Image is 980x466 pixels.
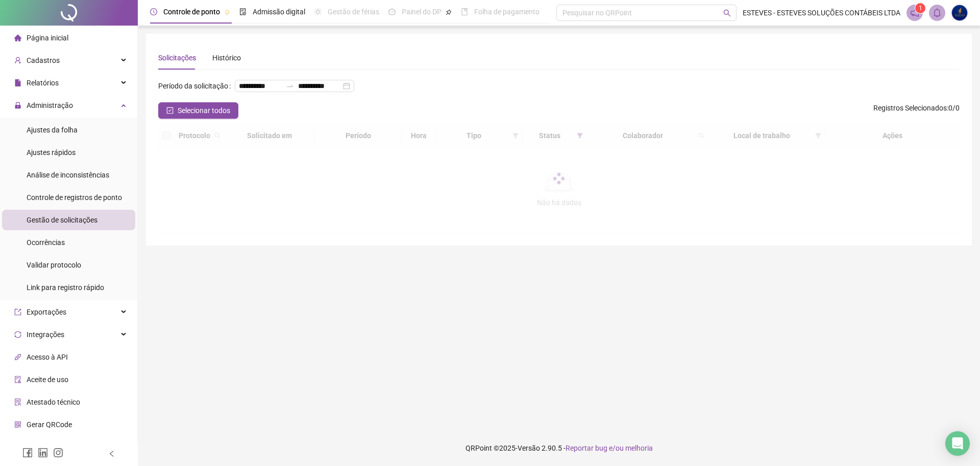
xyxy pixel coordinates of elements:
span: Administração [27,101,73,109]
span: book [461,8,468,15]
span: notification [910,8,919,17]
span: Ocorrências [27,238,65,247]
span: solution [14,398,21,406]
span: Gestão de férias [328,8,379,16]
span: Admissão digital [253,8,305,16]
span: pushpin [224,9,230,15]
span: instagram [53,448,63,458]
span: lock [14,102,21,109]
span: Aceite de uso [27,375,68,384]
span: to [286,82,294,90]
span: user-add [14,57,21,64]
span: Análise de inconsistências [27,171,109,179]
span: Link para registro rápido [27,283,104,292]
span: dashboard [388,8,396,15]
div: Histórico [212,52,241,63]
span: Controle de registros de ponto [27,193,122,202]
span: audit [14,376,21,383]
span: left [108,450,115,457]
span: Relatórios [27,79,59,87]
footer: QRPoint © 2025 - 2.90.5 - [138,430,980,466]
span: Gestão de solicitações [27,216,97,224]
span: sync [14,331,21,338]
span: Ajustes da folha [27,126,78,134]
span: ESTEVES - ESTEVES SOLUÇÕES CONTÁBEIS LTDA [743,7,900,18]
span: Atestado técnico [27,398,80,406]
span: sun [314,8,322,15]
button: Selecionar todos [158,102,238,119]
span: clock-circle [150,8,157,15]
span: Folha de pagamento [474,8,540,16]
span: Painel do DP [402,8,442,16]
span: 1 [919,5,922,12]
span: swap-right [286,82,294,90]
span: Integrações [27,330,64,339]
span: Controle de ponto [163,8,220,16]
img: 58268 [952,5,967,20]
span: Cadastros [27,56,60,64]
span: Registros Selecionados [873,104,947,112]
span: bell [933,8,942,17]
div: Open Intercom Messenger [945,431,970,456]
span: file [14,79,21,86]
span: : 0 / 0 [873,102,960,119]
span: Página inicial [27,34,68,42]
span: facebook [22,448,33,458]
span: export [14,308,21,316]
label: Período da solicitação [158,78,235,94]
span: Acesso à API [27,353,68,361]
span: Versão [518,444,540,452]
span: search [723,9,731,17]
span: Ajustes rápidos [27,148,76,157]
span: Selecionar todos [178,105,230,116]
span: home [14,34,21,41]
span: Gerar QRCode [27,420,72,429]
span: file-done [239,8,247,15]
span: Exportações [27,308,66,316]
span: qrcode [14,421,21,428]
span: pushpin [446,9,452,15]
span: api [14,353,21,361]
span: Validar protocolo [27,261,81,269]
span: Reportar bug e/ou melhoria [566,444,653,452]
div: Solicitações [158,52,196,63]
span: linkedin [38,448,48,458]
span: check-square [166,107,174,114]
sup: 1 [915,3,925,13]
